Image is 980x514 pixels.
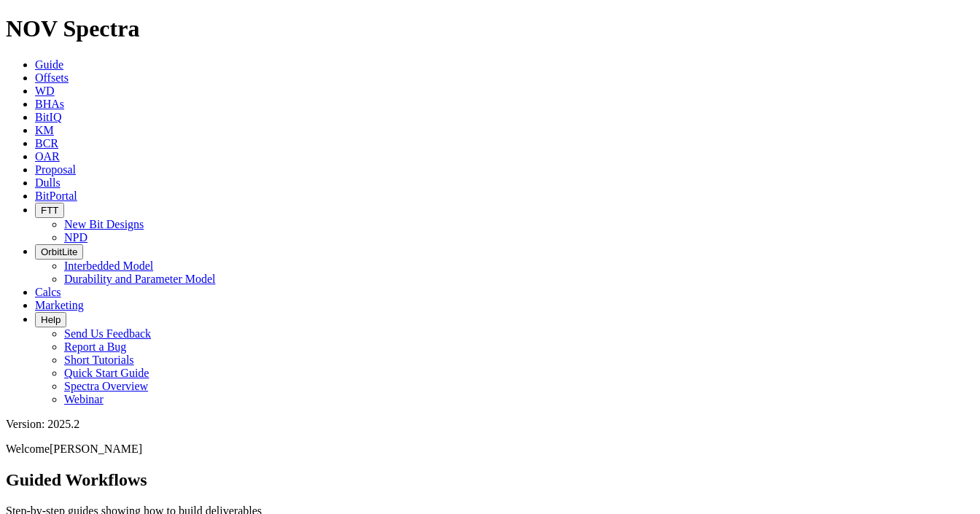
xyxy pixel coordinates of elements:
[35,176,61,189] a: Dulls
[41,314,61,325] span: Help
[35,124,54,136] a: KM
[6,443,974,456] p: Welcome
[64,367,149,379] a: Quick Start Guide
[50,443,142,455] span: [PERSON_NAME]
[64,231,87,244] a: NPD
[64,327,151,340] a: Send Us Feedback
[6,418,974,431] div: Version: 2025.2
[35,203,64,218] button: FTT
[35,286,61,298] a: Calcs
[35,190,77,202] a: BitPortal
[35,150,60,163] a: OAR
[35,299,84,311] a: Marketing
[35,98,64,110] a: BHAs
[64,218,144,230] a: New Bit Designs
[35,58,63,71] a: Guide
[41,246,77,257] span: OrbitLite
[35,85,55,97] a: WD
[35,244,83,260] button: OrbitLite
[64,273,216,285] a: Durability and Parameter Model
[64,260,153,272] a: Interbedded Model
[35,71,69,84] a: Offsets
[64,380,148,392] a: Spectra Overview
[64,393,104,405] a: Webinar
[35,111,61,123] a: BitIQ
[6,470,974,490] h2: Guided Workflows
[35,137,58,149] a: BCR
[64,340,126,353] a: Report a Bug
[6,15,974,42] h1: NOV Spectra
[41,205,58,216] span: FTT
[35,312,66,327] button: Help
[64,354,134,366] a: Short Tutorials
[35,163,76,176] a: Proposal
